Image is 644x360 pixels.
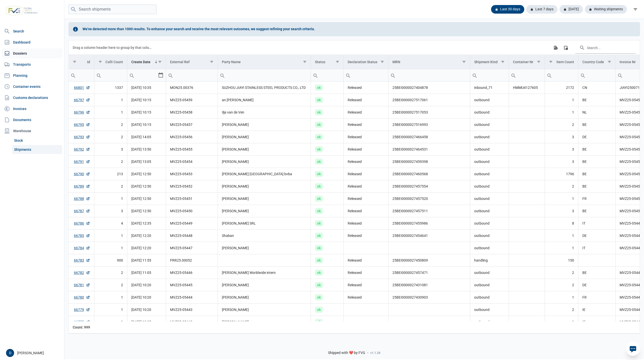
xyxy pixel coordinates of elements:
[578,69,616,82] td: Filter cell
[166,291,218,304] td: MVZ25-05444
[545,156,578,168] td: 3
[166,304,218,316] td: MVZ25-05443
[344,279,388,291] td: Released
[218,69,311,82] td: Filter cell
[578,143,616,156] td: BE
[73,325,90,330] div: Id Count: 999
[74,159,90,164] a: 66791
[509,82,545,94] td: HMMU4127605
[74,270,90,275] a: 66782
[218,230,311,242] td: Shaban
[578,217,616,230] td: IT
[158,69,164,81] div: Select
[470,242,509,254] td: outbound
[12,145,62,154] a: Shipments
[74,319,90,325] a: 66778
[549,60,553,64] span: Show filter options for column 'Item Count'
[218,316,311,328] td: [PERSON_NAME]
[315,85,323,91] span: ok
[94,230,127,242] td: 1
[74,184,90,189] a: 66789
[545,180,578,193] td: 2
[388,254,470,267] td: 25BEI0000027450809
[94,106,127,119] td: 1
[218,69,311,81] input: Filter cell
[578,193,616,205] td: FR
[470,316,509,328] td: outbound
[620,60,636,64] div: Invoice Nr
[545,69,554,81] div: Search box
[98,60,102,64] span: Show filter options for column 'Colli Count'
[166,94,218,106] td: MVZ25-05459
[545,193,578,205] td: 1
[470,180,509,193] td: outbound
[218,94,311,106] td: an [PERSON_NAME]
[509,69,518,81] div: Search box
[578,94,616,106] td: BE
[578,69,616,81] input: Filter cell
[392,60,400,64] div: MRN
[545,291,578,304] td: 1
[218,217,311,230] td: [PERSON_NAME] SRL
[578,230,616,242] td: DE
[509,69,545,82] td: Filter cell
[94,254,127,267] td: 900
[2,37,62,47] a: Dashboard
[470,143,509,156] td: outbound
[344,94,388,106] td: Released
[545,168,578,180] td: 1796
[74,233,90,238] a: 66785
[2,104,62,114] a: Invoices
[94,205,127,217] td: 3
[6,349,14,357] button: D
[470,254,509,267] td: handling
[470,279,509,291] td: outbound
[94,69,127,82] td: Filter cell
[388,69,470,82] td: Filter cell
[578,82,616,94] td: CN
[94,55,127,69] td: Column Colli Count
[2,82,62,92] a: Container events
[388,180,470,193] td: 25BEI0000027457554
[311,69,344,82] td: Filter cell
[545,69,578,81] input: Filter cell
[218,291,311,304] td: [PERSON_NAME]
[513,60,533,64] div: Container Nr
[470,55,509,69] td: Column Shipment Kind
[105,60,123,64] div: Colli Count
[94,193,127,205] td: 1
[166,205,218,217] td: MVZ25-05450
[87,60,90,64] div: Id
[545,205,578,217] td: 3
[218,205,311,217] td: [PERSON_NAME]
[388,230,470,242] td: 25BEI0000027454641
[388,143,470,156] td: 25BEI0000027464531
[470,193,509,205] td: outbound
[344,143,388,156] td: Released
[582,60,604,64] div: Country Code
[166,69,218,82] td: Filter cell
[526,5,557,14] div: Last 7 days
[74,110,90,115] a: 66796
[74,122,90,127] a: 66795
[470,119,509,131] td: outbound
[545,254,578,267] td: 150
[470,106,509,119] td: outbound
[166,69,175,81] div: Search box
[74,147,90,152] a: 66792
[218,55,311,69] td: Column Party Name
[388,291,470,304] td: 25BEI0000027430903
[2,115,62,125] a: Documents
[585,5,627,14] div: Waiting shipments
[470,69,509,82] td: Filter cell
[166,230,218,242] td: MVZ25-05448
[344,193,388,205] td: Released
[166,267,218,279] td: MVZ25-05446
[344,156,388,168] td: Released
[2,48,62,58] a: Dossiers
[578,180,616,193] td: BE
[166,69,217,81] input: Filter cell
[344,291,388,304] td: Released
[545,143,578,156] td: 3
[218,304,311,316] td: [PERSON_NAME]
